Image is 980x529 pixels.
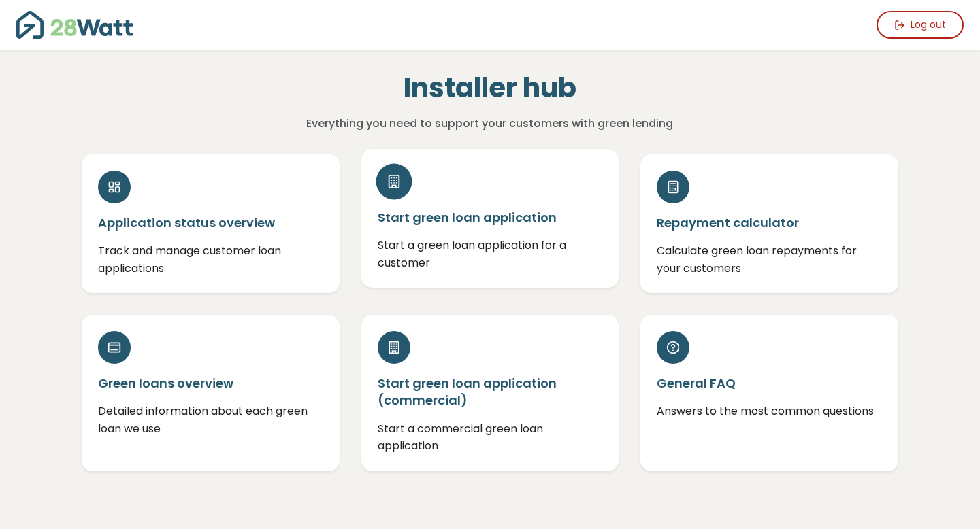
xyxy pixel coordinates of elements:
h5: Green loans overview [98,375,323,392]
img: 28Watt [16,11,133,39]
p: Track and manage customer loan applications [98,242,323,277]
h1: Installer hub [221,71,758,104]
h5: General FAQ [657,375,882,392]
h5: Repayment calculator [657,214,882,231]
p: Start a green loan application for a customer [378,237,603,271]
h5: Start green loan application [378,209,603,226]
p: Answers to the most common questions [657,403,882,420]
h5: Application status overview [98,214,323,231]
p: Everything you need to support your customers with green lending [221,115,758,133]
p: Calculate green loan repayments for your customers [657,242,882,277]
h5: Start green loan application (commercial) [378,375,603,409]
p: Start a commercial green loan application [378,420,603,455]
p: Detailed information about each green loan we use [98,403,323,437]
button: Log out [877,11,964,39]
